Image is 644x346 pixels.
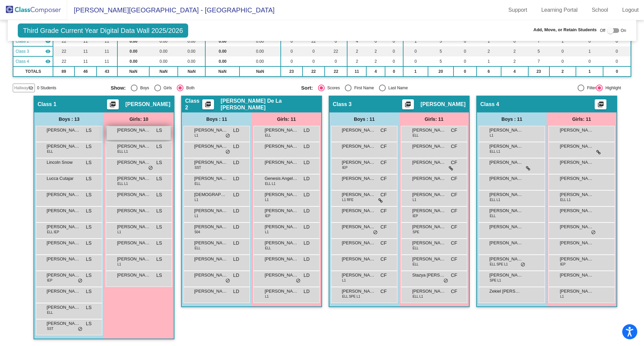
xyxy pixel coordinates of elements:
[194,191,228,198] span: [DEMOGRAPHIC_DATA][PERSON_NAME]
[576,36,603,46] td: 0
[86,224,92,231] span: LS
[501,36,528,46] td: 0
[233,175,239,182] span: LD
[205,46,239,56] td: 0.00
[47,143,80,150] span: [PERSON_NAME] [PERSON_NAME]
[233,127,239,134] span: LD
[117,46,149,56] td: 0.00
[38,101,56,108] span: Class 1
[149,56,178,66] td: 0.00
[342,159,375,166] span: [PERSON_NAME]
[117,181,128,186] span: ELL L1
[265,127,298,134] span: [PERSON_NAME]
[47,256,80,262] span: [PERSON_NAME]
[194,159,228,166] span: [PERSON_NAME]
[347,56,366,66] td: 2
[576,66,603,77] td: 1
[15,48,29,54] span: Class 3
[265,175,298,182] span: Genesis Angeles [PERSON_NAME]
[451,143,457,150] span: CF
[477,36,501,46] td: 1
[413,230,419,235] span: SPE
[342,207,375,214] span: [PERSON_NAME]
[178,66,205,77] td: NaN
[528,66,549,77] td: 23
[178,46,205,56] td: 0.00
[489,207,523,214] span: [PERSON_NAME]
[403,36,428,46] td: 1
[117,143,151,150] span: [PERSON_NAME] [PERSON_NAME]
[252,112,321,126] div: Girls: 11
[501,66,528,77] td: 4
[233,191,239,198] span: LD
[67,5,275,15] span: [PERSON_NAME][GEOGRAPHIC_DATA] - [GEOGRAPHIC_DATA]
[412,191,446,198] span: [PERSON_NAME]
[453,36,476,46] td: 0
[204,101,212,110] mat-icon: picture_as_pdf
[490,213,496,218] span: ELL
[47,224,80,230] span: [PERSON_NAME]
[303,56,325,66] td: 0
[560,207,593,214] span: [PERSON_NAME]
[74,46,97,56] td: 11
[47,207,80,214] span: [PERSON_NAME]
[205,36,239,46] td: 0.00
[86,159,92,166] span: LS
[560,143,593,150] span: [PERSON_NAME]
[265,213,270,218] span: IEP
[428,56,453,66] td: 5
[178,56,205,66] td: 0.00
[86,127,92,134] span: LS
[53,66,74,77] td: 89
[74,66,97,77] td: 46
[156,159,162,166] span: LS
[412,159,446,166] span: [PERSON_NAME]
[352,85,374,91] div: First Name
[603,66,631,77] td: 0
[195,133,198,138] span: L1
[47,175,80,182] span: Lucca Cutajar
[178,36,205,46] td: 0.00
[490,133,493,138] span: L1
[413,213,418,218] span: IEP
[125,101,170,108] span: [PERSON_NAME]
[412,175,446,182] span: [PERSON_NAME]
[194,207,228,214] span: [PERSON_NAME] Mayor
[477,56,501,66] td: 1
[117,230,121,235] span: L1
[453,46,476,56] td: 0
[225,133,230,139] span: do_not_disturb_alt
[342,224,375,230] span: [PERSON_NAME]
[265,230,269,235] span: L1
[347,36,366,46] td: 4
[301,85,313,91] span: Sort:
[342,197,354,202] span: L1 RFE
[560,159,593,166] span: [PERSON_NAME]
[501,46,528,56] td: 2
[489,159,523,166] span: [PERSON_NAME]
[202,99,214,109] button: Print Students Details
[451,191,457,198] span: CF
[117,149,128,154] span: ELL L1
[490,149,500,154] span: ELL L1
[399,112,469,126] div: Girls: 11
[412,240,446,246] span: [PERSON_NAME]
[233,159,239,166] span: LD
[412,143,446,150] span: [PERSON_NAME]
[560,191,593,198] span: [PERSON_NAME]
[303,36,325,46] td: 22
[156,240,162,247] span: LS
[412,224,446,230] span: [PERSON_NAME]
[117,56,149,66] td: 0.00
[239,46,281,56] td: 0.00
[489,191,523,198] span: [PERSON_NAME]
[13,66,53,77] td: TOTALS
[303,66,325,77] td: 22
[560,197,571,202] span: ELL L1
[117,256,151,262] span: [PERSON_NAME]
[490,197,500,202] span: ELL L1
[45,49,51,54] mat-icon: visibility
[451,224,457,231] span: CF
[37,85,56,91] span: 0 Students
[366,46,385,56] td: 2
